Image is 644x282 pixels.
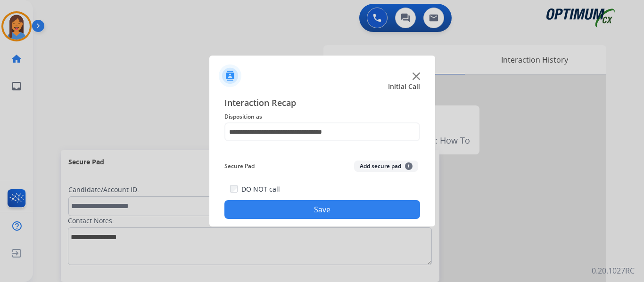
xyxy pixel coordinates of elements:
[354,161,418,172] button: Add secure pad+
[224,96,420,111] span: Interaction Recap
[388,82,420,91] span: Initial Call
[224,200,420,219] button: Save
[224,161,255,172] span: Secure Pad
[592,265,635,276] p: 0.20.1027RC
[405,162,413,170] span: +
[241,185,280,194] label: DO NOT call
[224,149,420,149] img: contact-recap-line.svg
[224,111,420,122] span: Disposition as
[219,64,241,87] img: contactIcon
